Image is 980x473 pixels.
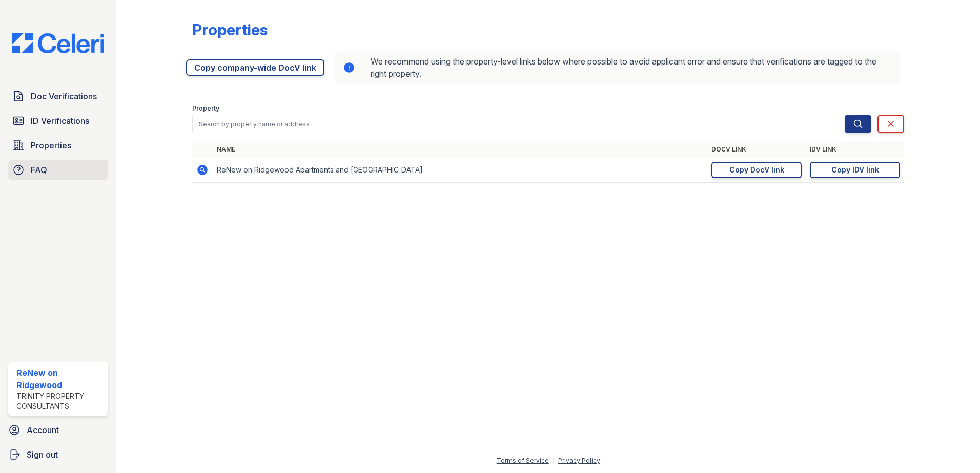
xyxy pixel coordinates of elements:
[810,162,900,178] a: Copy IDV link
[707,141,806,158] th: DocV Link
[558,457,600,464] a: Privacy Policy
[8,111,108,131] a: ID Verifications
[711,162,802,178] a: Copy DocV link
[192,115,836,133] input: Search by property name or address
[4,33,112,53] img: CE_Logo_Blue-a8612792a0a2168367f1c8372b55b34899dd931a85d93a1a3d3e32e68fde9ad4.png
[192,104,219,113] label: Property
[213,158,707,183] td: ReNew on Ridgewood Apartments and [GEOGRAPHIC_DATA]
[31,90,97,102] span: Doc Verifications
[31,115,89,127] span: ID Verifications
[31,139,71,152] span: Properties
[4,444,112,465] a: Sign out
[831,165,879,175] div: Copy IDV link
[8,86,108,106] a: Doc Verifications
[8,160,108,180] a: FAQ
[497,457,549,464] a: Terms of Service
[729,165,784,175] div: Copy DocV link
[806,141,904,158] th: IDV Link
[31,164,47,176] span: FAQ
[553,457,555,464] div: |
[192,20,268,39] div: Properties
[8,135,108,156] a: Properties
[213,141,707,158] th: Name
[4,420,112,440] a: Account
[335,51,900,84] div: We recommend using the property-level links below where possible to avoid applicant error and ens...
[16,367,104,391] div: ReNew on Ridgewood
[27,424,59,436] span: Account
[186,59,324,76] a: Copy company-wide DocV link
[16,391,104,412] div: Trinity Property Consultants
[27,448,58,461] span: Sign out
